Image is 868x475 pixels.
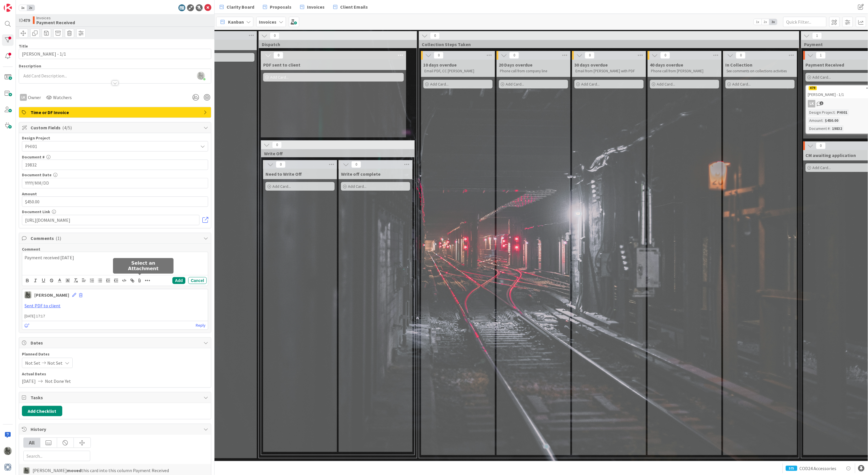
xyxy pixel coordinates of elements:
span: 0 [430,32,440,39]
span: 10 days overdue [423,62,457,68]
span: 40 days overdue [650,62,684,68]
b: moved [67,468,81,473]
label: Document # [22,154,45,160]
span: 1x [19,5,27,11]
span: 30 days overdue [575,62,608,68]
span: 0 [816,142,826,149]
span: : [823,117,824,124]
span: 1 [816,52,826,59]
a: Proposals [259,2,295,12]
div: All [24,438,40,448]
label: Title [19,43,28,49]
div: LK [808,100,816,107]
span: Invoices [36,16,75,20]
span: Add Card... [270,75,289,80]
span: Kanban [228,18,244,25]
span: Dates [31,339,201,346]
span: Not Set [25,359,40,366]
img: PA [25,292,31,298]
span: Write off complete [341,171,381,177]
span: 0 [351,161,361,168]
div: PHI01 [836,109,849,116]
span: Add Card... [272,184,291,189]
button: Cancel [188,277,207,284]
span: ( 4/5 ) [62,125,72,130]
img: Visit kanbanzone.com [4,4,12,12]
span: Watchers [53,94,72,101]
span: Add Card... [506,82,524,87]
span: 0 [274,52,283,59]
div: 19832 [831,125,844,132]
div: Design Project [22,136,208,140]
button: Add Checklist [22,406,62,416]
span: Add Card... [813,165,831,170]
p: See comments on collections activities [727,69,794,73]
div: Document Date [22,173,208,177]
span: 1x [754,19,762,25]
a: Sent PDF to client [25,303,61,309]
span: Invoices [307,3,325,10]
span: 0 [736,52,746,59]
b: Invoices [259,19,276,25]
div: 575 [786,466,797,471]
span: Add Card... [430,82,449,87]
span: Actual Dates [22,371,208,377]
span: [DATE] [22,378,36,385]
span: 2x [27,5,35,11]
span: Client Emails [340,3,368,10]
span: Collection Steps Taken [422,41,792,47]
span: Clarity Board [227,3,254,10]
b: Payment Received [36,20,75,25]
span: [DATE] 17:17 [22,313,208,319]
div: [PERSON_NAME] [34,292,69,298]
div: Design Project [808,109,835,116]
span: Dispatch [262,41,410,47]
a: Reply [196,322,206,329]
span: 0 [434,52,444,59]
a: Clarity Board [216,2,258,12]
span: 20 Days overdue [499,62,533,68]
span: ID [19,17,30,24]
input: Search... [23,451,90,461]
span: 0 [509,52,519,59]
span: Need to Write Off [266,171,302,177]
span: 2x [762,19,769,25]
div: Amount [808,117,823,124]
span: Owner [28,94,41,101]
p: Phone call from [PERSON_NAME] [651,69,718,73]
span: Add Card... [813,75,831,80]
span: Not Set [47,359,63,366]
div: 479 [809,86,817,90]
span: Write Off [264,151,407,156]
span: : [835,109,836,116]
input: YYYY/MM/DD [25,178,205,188]
span: In Collection [726,62,753,68]
span: 1 [820,101,824,105]
div: Document Link [22,210,208,214]
span: Custom Fields [31,124,201,131]
p: Email PDF, CC [PERSON_NAME] [425,69,492,73]
a: Client Emails [330,2,371,12]
span: Tasks [31,394,201,401]
input: type card name here... [19,49,211,59]
span: CM awaiting application [806,152,856,158]
span: Add Card... [348,184,366,189]
img: PA [4,447,12,455]
span: Add Card... [657,82,675,87]
span: Description [19,63,41,69]
span: Proposals [270,3,291,10]
span: Comments [31,235,201,242]
a: Invoices [297,2,328,12]
input: Quick Filter... [783,17,826,27]
img: PA [23,468,30,474]
p: Payment received [DATE] [25,254,206,261]
h5: Select an Attachment [115,260,171,271]
span: Not Done Yet [45,378,71,385]
span: : [830,125,831,132]
span: 0 [585,52,595,59]
span: ( 1 ) [56,235,61,241]
span: COD24 Accessories [800,465,837,472]
div: $450.00 [824,117,840,124]
span: Payment Received [806,62,844,68]
span: 0 [660,52,670,59]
